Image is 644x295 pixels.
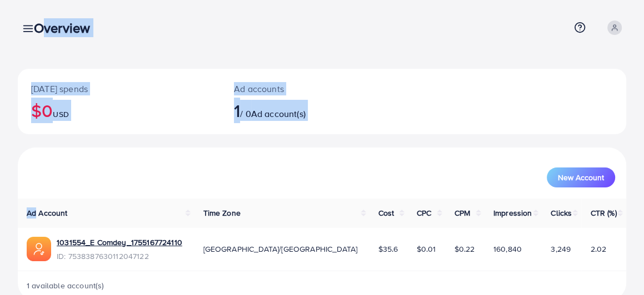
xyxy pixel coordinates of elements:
[234,98,240,123] span: 1
[234,82,360,95] p: Ad accounts
[455,243,475,255] span: $0.22
[378,243,398,255] span: $35.6
[590,207,616,218] span: CTR (%)
[551,207,572,218] span: Clicks
[417,243,436,255] span: $0.01
[34,20,99,36] h3: Overview
[27,280,104,291] span: 1 available account(s)
[27,237,51,261] img: ic-ads-acc.e4c84228.svg
[417,207,431,218] span: CPC
[53,109,68,120] span: USD
[57,251,182,262] span: ID: 7538387630112047122
[203,207,240,218] span: Time Zone
[551,243,571,255] span: 3,249
[234,100,360,121] h2: / 0
[558,174,604,181] span: New Account
[31,100,207,121] h2: $0
[547,167,615,187] button: New Account
[590,243,606,255] span: 2.02
[57,237,182,248] a: 1031554_E Comdey_1755167724110
[31,82,207,95] p: [DATE] spends
[455,207,470,218] span: CPM
[203,243,357,255] span: [GEOGRAPHIC_DATA]/[GEOGRAPHIC_DATA]
[251,108,306,120] span: Ad account(s)
[27,207,68,218] span: Ad Account
[493,207,532,218] span: Impression
[493,243,522,255] span: 160,840
[378,207,395,218] span: Cost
